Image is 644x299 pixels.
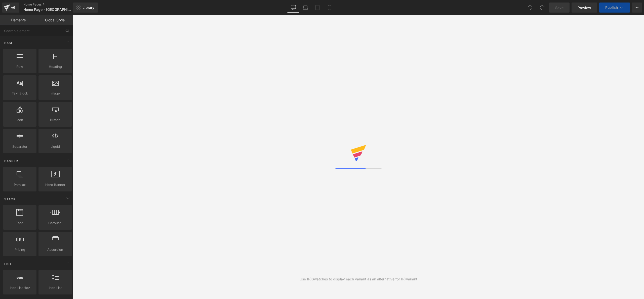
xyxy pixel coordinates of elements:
span: Save [555,5,563,10]
span: Icon List Hoz [5,285,35,290]
button: Redo [537,3,547,13]
span: Heading [40,64,70,69]
a: v6 [2,3,19,13]
span: Parallax [5,182,35,187]
span: Pricing [5,247,35,252]
span: Base [4,40,14,45]
span: Row [5,64,35,69]
span: Home Page - [GEOGRAPHIC_DATA][DATE] [GEOGRAPHIC_DATA] - 2025 [23,8,72,12]
button: Undo [525,3,535,13]
span: Tabs [5,220,35,226]
button: Publish [599,3,630,13]
span: Icon List [40,285,70,290]
div: v6 [10,4,16,11]
span: Button [40,117,70,123]
span: Separator [5,144,35,149]
span: Icon [5,117,35,123]
a: Tablet [311,3,324,13]
a: New Library [73,3,98,13]
span: Publish [605,6,618,10]
span: Library [83,5,94,10]
span: Hero Banner [40,182,70,187]
a: Global Style [36,15,73,25]
span: Accordion [40,247,70,252]
button: More [632,3,642,13]
a: Home Pages [23,3,81,7]
span: Liquid [40,144,70,149]
a: Preview [572,3,597,13]
span: Text Block [5,91,35,96]
a: Laptop [299,3,311,13]
a: Mobile [324,3,336,13]
div: Use (P)Swatches to display each variant as an alternative for (P)Variant [300,276,417,282]
span: Image [40,91,70,96]
span: Stack [4,197,16,202]
span: Preview [578,5,591,10]
span: List [4,262,12,266]
a: Desktop [287,3,299,13]
span: Carousel [40,220,70,226]
span: Banner [4,159,19,163]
